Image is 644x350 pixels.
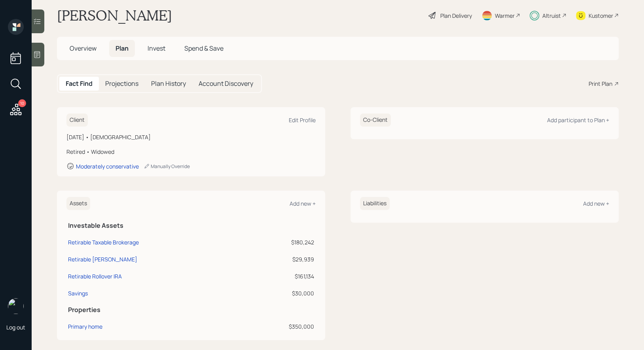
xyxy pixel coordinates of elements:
[289,116,316,124] div: Edit Profile
[144,163,190,170] div: Manually Override
[105,80,138,87] h5: Projections
[68,272,122,280] div: Retirable Rollover IRA
[18,99,26,107] div: 10
[8,298,24,314] img: treva-nostdahl-headshot.png
[66,133,316,141] div: [DATE] • [DEMOGRAPHIC_DATA]
[248,289,314,297] div: $30,000
[68,222,314,229] h5: Investable Assets
[440,11,472,20] div: Plan Delivery
[151,80,186,87] h5: Plan History
[70,44,97,53] span: Overview
[360,114,391,127] h6: Co-Client
[290,200,316,207] div: Add new +
[184,44,224,53] span: Spend & Save
[66,114,88,127] h6: Client
[547,116,609,124] div: Add participant to Plan +
[66,197,90,210] h6: Assets
[6,324,25,331] div: Log out
[57,7,172,24] h1: [PERSON_NAME]
[76,163,139,170] div: Moderately conservative
[68,322,102,331] div: Primary home
[148,44,165,53] span: Invest
[66,80,93,87] h5: Fact Find
[248,238,314,246] div: $180,242
[248,322,314,331] div: $350,000
[199,80,253,87] h5: Account Discovery
[116,44,129,53] span: Plan
[68,289,88,297] div: Savings
[589,11,613,20] div: Kustomer
[68,255,137,263] div: Retirable [PERSON_NAME]
[248,255,314,263] div: $29,939
[583,200,609,207] div: Add new +
[495,11,515,20] div: Warmer
[360,197,390,210] h6: Liabilities
[542,11,561,20] div: Altruist
[68,306,314,314] h5: Properties
[589,79,612,88] div: Print Plan
[248,272,314,280] div: $161,134
[66,148,316,156] div: Retired • Widowed
[68,238,139,246] div: Retirable Taxable Brokerage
